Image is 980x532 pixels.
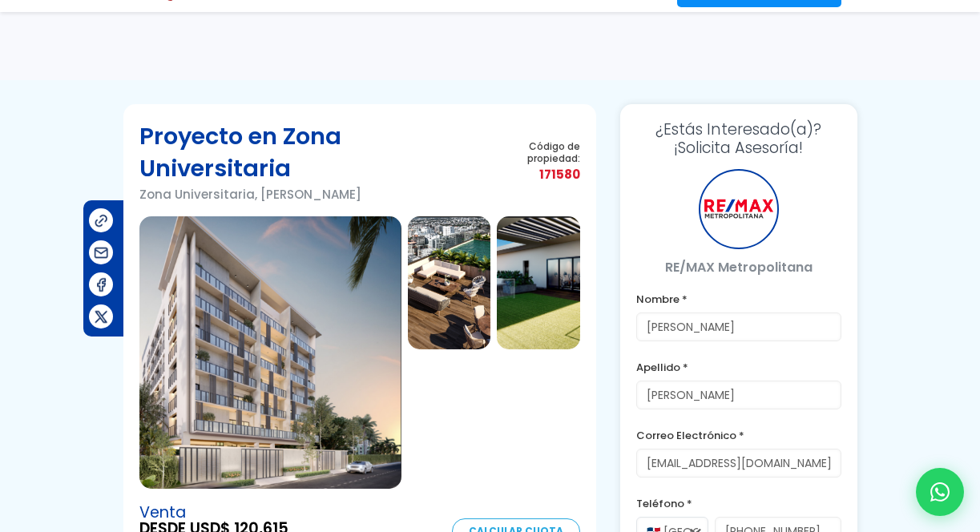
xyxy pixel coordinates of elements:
[479,164,580,184] span: 171580
[93,308,110,325] img: Compartir
[139,216,401,489] img: Proyecto en Zona Universitaria
[636,357,841,377] label: Apellido *
[636,257,841,277] p: RE/MAX Metropolitana
[139,120,480,184] h1: Proyecto en Zona Universitaria
[636,494,841,514] label: Teléfono *
[636,425,841,445] label: Correo Electrónico *
[408,216,491,349] img: Proyecto en Zona Universitaria
[479,140,580,164] span: Código de propiedad:
[93,244,110,261] img: Compartir
[93,276,110,293] img: Compartir
[636,120,841,157] h3: ¡Solicita Asesoría!
[93,212,110,229] img: Compartir
[497,216,580,349] img: Proyecto en Zona Universitaria
[699,169,779,249] div: RE/MAX Metropolitana
[636,289,841,309] label: Nombre *
[139,184,480,204] p: Zona Universitaria, [PERSON_NAME]
[139,505,293,521] span: Venta
[636,120,841,139] span: ¿Estás Interesado(a)?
